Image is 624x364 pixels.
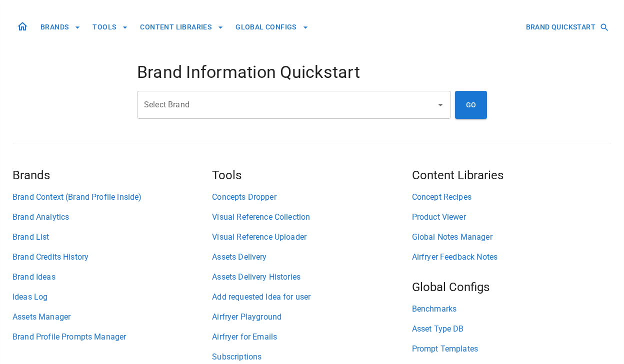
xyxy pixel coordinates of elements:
a: Asset Type DB [412,323,611,335]
a: Assets Delivery Histories [212,271,411,283]
a: Assets Manager [12,311,212,323]
button: Open [433,98,447,112]
a: Add requested Idea for user [212,291,411,303]
a: Brand Ideas [12,271,212,283]
a: Concepts Dropper [212,191,411,203]
button: BRANDS [36,18,84,36]
h5: Content Libraries [412,167,611,183]
button: TOOLS [88,18,132,36]
h5: Brands [12,167,212,183]
a: Subscriptions [212,351,411,363]
a: Global Notes Manager [412,231,611,243]
a: Assets Delivery [212,251,411,263]
a: Visual Reference Uploader [212,231,411,243]
button: GO [455,91,487,119]
h5: Tools [212,167,411,183]
a: Ideas Log [12,291,212,303]
a: Benchmarks [412,303,611,315]
a: Brand List [12,231,212,243]
button: CONTENT LIBRARIES [136,18,227,36]
a: Airfryer Playground [212,311,411,323]
a: Brand Context (Brand Profile inside) [12,191,212,203]
h4: Brand Information Quickstart [137,62,487,83]
a: Brand Analytics [12,211,212,223]
a: Airfryer for Emails [212,331,411,343]
a: Prompt Templates [412,343,611,355]
a: Brand Credits History [12,251,212,263]
a: Airfryer Feedback Notes [412,251,611,263]
button: GLOBAL CONFIGS [231,18,312,36]
a: Product Viewer [412,211,611,223]
h5: Global Configs [412,279,611,295]
a: Brand Profile Prompts Manager [12,331,212,343]
a: Concept Recipes [412,191,611,203]
button: BRAND QUICKSTART [522,18,611,36]
a: Visual Reference Collection [212,211,411,223]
